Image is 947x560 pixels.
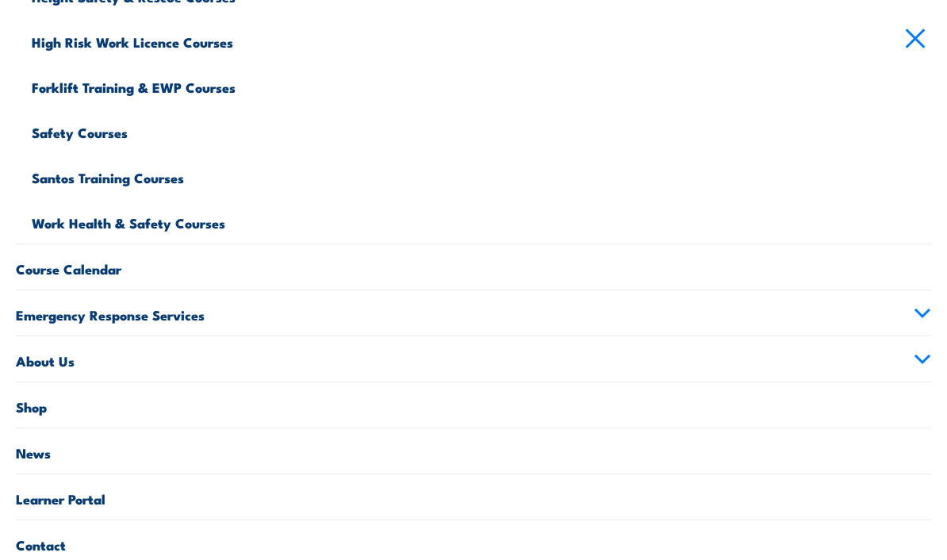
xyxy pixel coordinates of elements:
a: Forklift Training & EWP Courses [32,63,931,108]
a: Course Calendar [16,244,931,290]
a: About Us [16,336,931,382]
a: Learner Portal [16,474,931,520]
a: High Risk Work Licence Courses [32,17,931,63]
a: Work Health & Safety Courses [32,198,931,244]
a: Emergency Response Services [16,290,931,336]
a: News [16,428,931,474]
a: Shop [16,382,931,428]
a: Safety Courses [32,108,931,153]
a: Santos Training Courses [32,153,931,198]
